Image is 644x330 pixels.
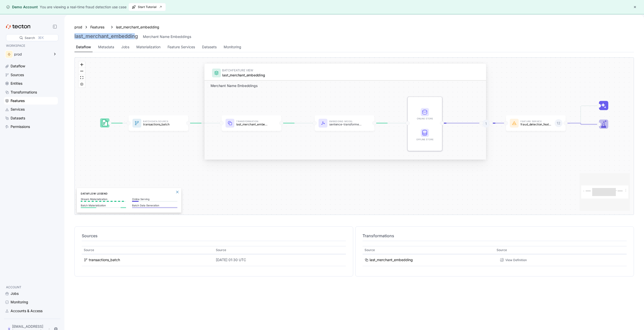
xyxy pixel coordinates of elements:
div: Dataflow [76,44,91,50]
div: Datasets [11,115,25,121]
div: Sources [11,72,24,78]
a: Jobs [4,290,58,297]
a: Entities [4,80,58,87]
p: Transformation [236,121,268,123]
a: BatchData Sourcetransactions_batch [129,115,188,131]
div: Metadata [98,44,114,50]
a: Monitoring [4,298,58,306]
button: Start Tutorial [129,3,166,11]
div: React Flow controls [78,61,85,87]
div: Embedding Modelsentence-transformers/all-MiniLM-L6-v2 [315,115,375,131]
div: Features [11,98,25,104]
div: Datasets [202,44,217,50]
button: fit view [78,74,85,81]
p: Source [84,248,94,253]
div: ⌘K [38,35,44,40]
a: Transformationlast_merchant_embedding [222,115,281,131]
p: Batch Data Generation [132,204,177,207]
div: Jobs [121,44,129,50]
button: zoom out [78,68,85,74]
div: Offline Store [415,129,435,142]
h4: Sources [82,233,346,239]
div: Entities [11,81,22,86]
p: ACCOUNT [6,285,56,290]
a: last_merchant_embedding [116,24,159,30]
div: BATCHFEATURE VIEWlast_merchant_embeddingMerchant Name Embeddings [205,88,486,184]
p: Online Serving [132,198,177,201]
div: View Definition [497,256,532,263]
a: last_merchant_embedding [365,257,493,263]
g: Edge from featureService:fraud_detection_feature_service:v2 to Trainer_featureService:fraud_detec... [564,123,598,124]
div: Feature Services [168,44,195,50]
div: prod [14,53,50,56]
div: Permissions [11,124,30,129]
a: Sources [4,71,58,79]
div: Materialization [136,44,160,50]
span: Start Tutorial [132,3,163,11]
button: Close Legend Panel [174,189,180,195]
p: Source [216,248,226,253]
a: Permissions [4,123,58,130]
p: sentence-transformers/all-MiniLM-L6-v2 [329,123,361,126]
div: transactions_batch [89,257,120,263]
div: Search [25,35,35,40]
div: You are viewing a real-time fraud detection use case [40,4,127,10]
a: Features [90,24,108,30]
div: last_merchant_embedding [222,73,480,78]
div: Monitoring [224,44,241,50]
div: 12 [555,119,562,127]
p: Stream Materialization [81,198,126,201]
div: Online Store [415,108,435,121]
div: Offline Store [415,138,435,142]
a: transactions_batch [84,257,212,263]
a: Accounts & Access [4,307,58,315]
p: Batch Data Source [143,121,175,123]
h6: Dataflow Legend [81,192,177,196]
p: Merchant Name Embeddings [211,83,480,89]
a: Features [4,97,58,105]
div: [DATE] 01:30 UTC [216,257,344,263]
a: Feature Servicefraud_detection_feature_service:v212 [506,115,566,131]
div: BATCH FEATURE VIEW [222,68,480,73]
div: Accounts & Access [11,308,43,314]
div: Online Store [415,117,435,121]
a: Transformations [4,88,58,96]
p: Source [497,248,507,253]
div: Dataflow [11,63,25,69]
p: Batch Materialization [81,204,126,207]
div: Services [11,107,25,112]
div: Transformations [11,89,37,95]
p: transactions_batch [143,123,175,126]
p: last_merchant_embedding [236,123,268,126]
p: Source [365,248,375,253]
div: 1 [482,120,490,128]
a: Datasets [4,114,58,122]
a: Services [4,106,58,113]
p: WORKSPACE [6,43,56,48]
g: Edge from featureService:fraud_detection_feature_service:v2 to Inference_featureService:fraud_det... [564,106,598,123]
div: Jobs [11,291,19,296]
div: View Definition [505,258,527,262]
button: zoom in [78,61,85,68]
div: Monitoring [11,299,28,305]
div: Demo Account [6,5,38,10]
div: last_merchant_embedding [370,257,413,263]
h3: last_merchant_embedding [74,33,138,39]
div: Search⌘K [6,34,58,41]
h4: Transformations [363,233,627,239]
div: 1 [486,115,496,123]
p: fraud_detection_feature_service:v2 [520,123,553,126]
a: prod [74,24,82,30]
p: Feature Service [520,121,553,123]
a: Dataflow [4,62,58,70]
div: Merchant Name Embeddings [143,34,191,39]
p: Embedding Model [329,121,361,123]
